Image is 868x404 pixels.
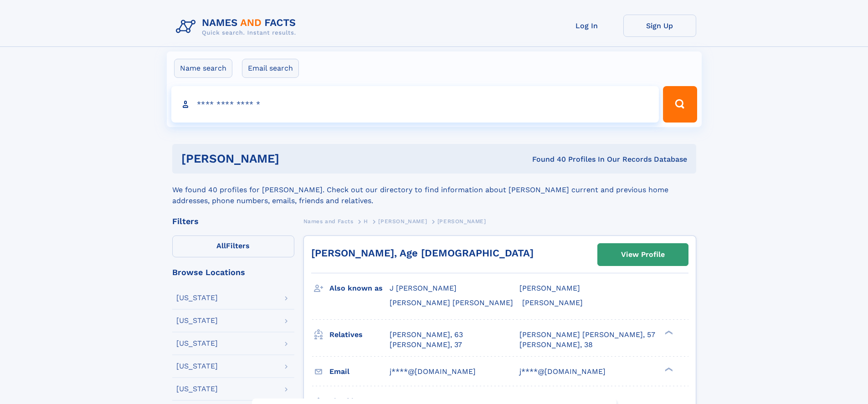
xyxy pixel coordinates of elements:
[216,241,226,250] span: All
[181,153,406,164] h1: [PERSON_NAME]
[522,298,583,307] span: [PERSON_NAME]
[172,235,294,257] label: Filters
[176,363,218,370] div: [US_STATE]
[378,215,427,227] a: [PERSON_NAME]
[390,284,457,292] span: J [PERSON_NAME]
[174,59,232,78] label: Name search
[663,366,673,372] div: ❯
[172,217,294,225] div: Filters
[176,294,218,302] div: [US_STATE]
[171,86,659,123] input: search input
[329,327,390,343] h3: Relatives
[378,218,427,225] span: [PERSON_NAME]
[329,364,390,379] h3: Email
[437,218,486,225] span: [PERSON_NAME]
[364,215,368,227] a: H
[663,86,697,123] button: Search Button
[172,15,303,39] img: Logo Names and Facts
[663,329,673,335] div: ❯
[598,244,688,266] a: View Profile
[519,340,593,350] a: [PERSON_NAME], 38
[621,244,665,265] div: View Profile
[390,330,463,340] a: [PERSON_NAME], 63
[172,268,294,276] div: Browse Locations
[550,15,623,37] a: Log In
[390,340,462,350] a: [PERSON_NAME], 37
[390,298,513,307] span: [PERSON_NAME] [PERSON_NAME]
[406,154,687,164] div: Found 40 Profiles In Our Records Database
[623,15,696,37] a: Sign Up
[172,174,696,206] div: We found 40 profiles for [PERSON_NAME]. Check out our directory to find information about [PERSON...
[364,218,368,225] span: H
[311,247,534,259] a: [PERSON_NAME], Age [DEMOGRAPHIC_DATA]
[242,59,299,78] label: Email search
[519,330,655,340] a: [PERSON_NAME] [PERSON_NAME], 57
[176,385,218,393] div: [US_STATE]
[329,281,390,296] h3: Also known as
[176,317,218,324] div: [US_STATE]
[303,215,354,227] a: Names and Facts
[519,284,580,292] span: [PERSON_NAME]
[176,340,218,347] div: [US_STATE]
